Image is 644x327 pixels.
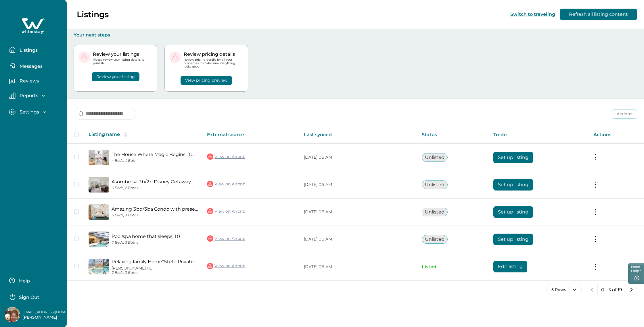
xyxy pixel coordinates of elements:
[207,262,245,270] a: View on Airbnb
[546,284,582,295] button: 5 Rows
[22,309,68,315] p: [EMAIL_ADDRESS][DOMAIN_NAME]
[422,153,448,162] button: Unlisted
[112,159,198,163] p: 4 Beds, 1 Bath
[18,109,39,115] p: Settings
[586,284,598,295] button: previous page
[207,207,245,215] a: View on Airbnb
[112,179,198,184] a: Asombrosa 3b/2b Disney Getaway Haven w/ water view
[9,60,62,72] button: Messages
[9,93,62,99] button: Reports
[9,44,62,55] button: Listings
[112,206,198,212] a: Amazing 3bd/3ba Condo with preserve view @ Disney!
[9,275,60,286] button: Help
[92,72,139,81] button: Review your listing
[89,259,109,274] img: propertyImage_Relaxing family Home*5b3b Private Pool 11Mi Disney
[18,78,39,84] p: Reviews
[17,278,30,284] p: Help
[22,315,68,320] p: [PERSON_NAME]
[18,47,38,53] p: Listings
[93,51,152,57] p: Review your listings
[510,11,555,17] button: Switch to traveling
[112,271,198,275] p: 7 Beds, 3 Baths
[112,241,198,245] p: 7 Beds, 3 Baths
[422,208,448,216] button: Unlisted
[84,126,202,144] th: Listing name
[112,186,198,190] p: 6 Beds, 2 Baths
[422,235,448,244] button: Unlisted
[207,180,245,188] a: View on Airbnb
[112,234,198,239] a: Pool/spa home that sleeps 10
[304,264,412,270] p: [DATE] 06 AM
[112,213,198,218] p: 6 Beds, 3 Baths
[560,9,637,20] button: Refresh all listing content
[626,284,637,295] button: next page
[589,126,644,144] th: Actions
[9,291,60,302] button: Sign Out
[597,284,626,295] button: 0 - 5 of 19
[112,152,198,157] a: The House Where Magic Begins, [GEOGRAPHIC_DATA]
[304,236,412,242] p: [DATE] 06 AM
[493,179,533,191] button: Set up listing
[89,177,109,193] img: propertyImage_Asombrosa 3b/2b Disney Getaway Haven w/ water view
[207,235,245,242] a: View on Airbnb
[18,64,43,69] p: Messages
[112,266,198,271] p: [PERSON_NAME], FL
[89,204,109,220] img: propertyImage_Amazing 3bd/3ba Condo with preserve view @ Disney!
[612,109,637,119] button: Actions
[93,58,152,65] p: Please review your listing details to publish.
[601,287,622,293] p: 0 - 5 of 19
[489,126,589,144] th: To-do
[181,76,232,85] button: View pricing preview
[9,76,62,88] button: Reviews
[207,153,245,160] a: View on Airbnb
[77,9,109,19] p: Listings
[417,126,489,144] th: Status
[493,261,527,272] button: Edit listing
[493,152,533,163] button: Set up listing
[89,150,109,165] img: propertyImage_The House Where Magic Begins, Lake & Pool
[422,264,484,270] p: Listed
[304,182,412,188] p: [DATE] 06 AM
[304,155,412,160] p: [DATE] 06 AM
[493,206,533,218] button: Set up listing
[18,93,38,99] p: Reports
[120,132,131,138] button: sorting
[422,180,448,189] button: Unlisted
[184,58,243,69] p: Review pricing details for all your properties to make sure everything looks good!
[304,209,412,215] p: [DATE] 06 AM
[184,51,243,57] p: Review pricing details
[112,259,198,264] a: Relaxing family Home*5b3b Private Pool 11Mi Disney
[493,234,533,245] button: Set up listing
[202,126,299,144] th: External source
[74,32,637,38] p: Your next steps
[9,109,62,115] button: Settings
[299,126,417,144] th: Last synced
[19,295,39,300] p: Sign Out
[5,307,20,322] img: Whimstay Host
[89,232,109,247] img: propertyImage_Pool/spa home that sleeps 10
